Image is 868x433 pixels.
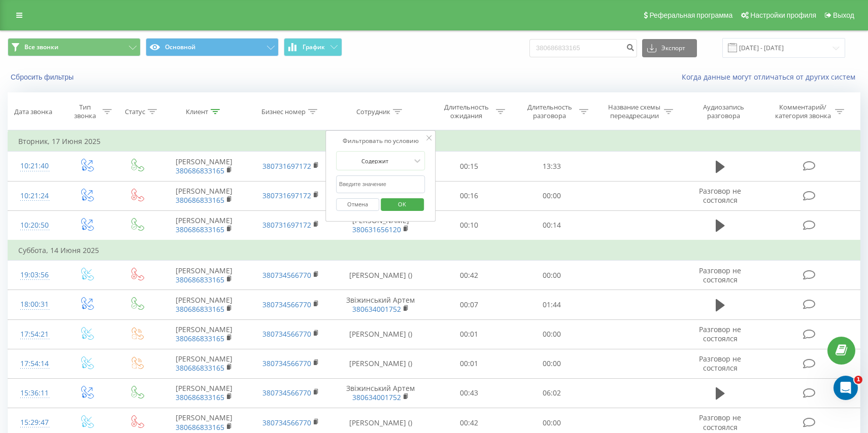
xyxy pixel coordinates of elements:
[261,107,306,116] div: Бизнес номер
[70,103,100,120] div: Тип звонка
[8,38,141,56] button: Все звонки
[699,186,741,205] span: Разговор не состоялся
[262,329,311,339] a: 380734566770
[303,44,325,51] span: График
[8,131,860,152] td: Вторник, 17 Июня 2025
[427,181,511,210] td: 00:16
[176,225,224,234] a: 380686833165
[511,290,594,319] td: 01:44
[176,275,224,284] a: 380686833165
[690,103,756,120] div: Аудиозапись разговора
[18,295,51,314] div: 18:00:31
[750,11,816,19] span: Настройки профиля
[334,261,427,290] td: [PERSON_NAME] ()
[427,210,511,240] td: 00:10
[176,392,224,402] a: 380686833165
[176,334,224,343] a: 380686833165
[522,103,577,120] div: Длительность разговора
[176,304,224,314] a: 380686833165
[833,11,854,19] span: Выход
[8,73,79,82] button: Сбросить фильтры
[176,195,224,205] a: 380686833165
[18,265,51,285] div: 19:03:56
[18,324,51,344] div: 17:54:21
[352,225,401,234] a: 380631656120
[161,290,247,319] td: [PERSON_NAME]
[14,107,52,116] div: Дата звонка
[334,290,427,319] td: Звіжинський Артем
[334,349,427,378] td: [PERSON_NAME] ()
[529,39,637,57] input: Поиск по номеру
[336,198,379,211] button: Отмена
[284,38,342,56] button: График
[161,210,247,240] td: [PERSON_NAME]
[511,319,594,349] td: 00:00
[161,349,247,378] td: [PERSON_NAME]
[388,196,416,212] span: OK
[427,261,511,290] td: 00:42
[161,152,247,181] td: [PERSON_NAME]
[427,349,511,378] td: 00:01
[161,378,247,408] td: [PERSON_NAME]
[176,422,224,432] a: 380686833165
[334,319,427,349] td: [PERSON_NAME] ()
[18,354,51,374] div: 17:54:14
[24,43,58,51] span: Все звонки
[262,161,311,171] a: 380731697172
[381,198,424,211] button: OK
[427,290,511,319] td: 00:07
[699,266,741,284] span: Разговор не состоялся
[18,383,51,403] div: 15:36:11
[146,38,279,56] button: Основной
[8,240,860,261] td: Суббота, 14 Июня 2025
[352,304,401,314] a: 380634001752
[773,103,832,120] div: Комментарий/категория звонка
[699,413,741,431] span: Разговор не состоялся
[439,103,493,120] div: Длительность ожидания
[427,319,511,349] td: 00:01
[262,300,311,309] a: 380734566770
[262,388,311,398] a: 380734566770
[186,107,208,116] div: Клиент
[511,349,594,378] td: 00:00
[176,166,224,175] a: 380686833165
[18,215,51,235] div: 10:20:50
[511,261,594,290] td: 00:00
[511,181,594,210] td: 00:00
[682,72,860,82] a: Когда данные могут отличаться от других систем
[161,319,247,349] td: [PERSON_NAME]
[262,358,311,368] a: 380734566770
[18,186,51,206] div: 10:21:24
[511,378,594,408] td: 06:02
[334,378,427,408] td: Звіжинський Артем
[642,39,697,57] button: Экспорт
[336,136,425,146] div: Фильтровать по условию
[352,392,401,402] a: 380634001752
[18,413,51,432] div: 15:29:47
[854,376,862,384] span: 1
[336,175,425,193] input: Введите значение
[427,378,511,408] td: 00:43
[176,363,224,373] a: 380686833165
[262,270,311,280] a: 380734566770
[262,191,311,200] a: 380731697172
[356,107,390,116] div: Сотрудник
[161,261,247,290] td: [PERSON_NAME]
[334,210,427,240] td: [PERSON_NAME]
[833,376,858,400] iframe: Intercom live chat
[262,418,311,427] a: 380734566770
[161,181,247,210] td: [PERSON_NAME]
[699,324,741,343] span: Разговор не состоялся
[699,354,741,373] span: Разговор не состоялся
[511,152,594,181] td: 13:33
[18,156,51,176] div: 10:21:40
[125,107,145,116] div: Статус
[607,103,661,120] div: Название схемы переадресации
[649,11,732,19] span: Реферальная программа
[262,220,311,230] a: 380731697172
[511,210,594,240] td: 00:14
[427,152,511,181] td: 00:15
